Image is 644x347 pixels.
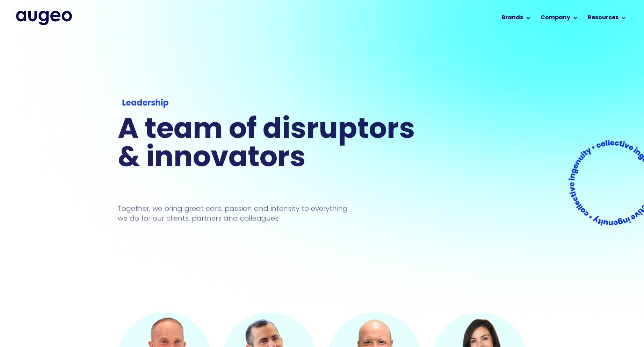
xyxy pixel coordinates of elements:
[122,97,415,110] div: Leadership
[16,11,72,25] a: home
[118,117,420,173] h1: A team of disruptors & innovators
[118,204,358,223] p: Together, we bring great care, passion and intensity to everything we do for our clients, partner...
[588,14,618,22] div: Resources
[16,11,72,25] img: Augeo's full logo in midnight blue.
[541,14,570,22] div: Company
[501,14,523,22] div: Brands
